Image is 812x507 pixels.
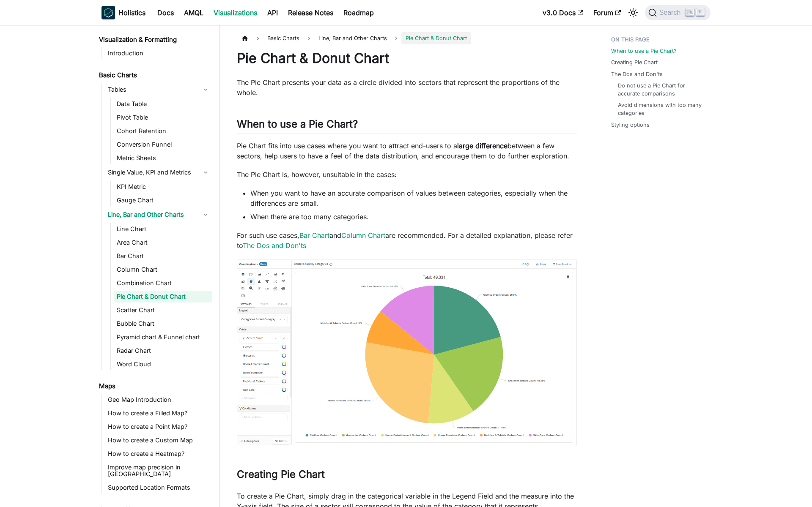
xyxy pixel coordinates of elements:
a: The Dos and Don'ts [243,241,306,250]
a: AMQL [179,6,208,19]
a: v3.0 Docs [538,6,588,19]
a: Release Notes [283,6,338,19]
a: Geo Map Introduction [105,394,212,406]
a: Supported Location Formats [105,482,212,493]
a: Pie Chart & Donut Chart [114,291,212,303]
a: Scatter Chart [114,304,212,316]
a: When to use a Pie Chart? [611,47,677,55]
nav: Breadcrumbs [237,32,577,44]
a: Bubble Chart [114,318,212,330]
strong: large difference [457,142,507,150]
a: Visualizations [208,6,262,19]
a: API [262,6,283,19]
span: Basic Charts [263,32,304,44]
a: Bar Chart [114,250,212,262]
h2: Creating Pie Chart [237,468,577,484]
a: Do not use a Pie Chart for accurate comparisons [618,82,702,98]
span: Search [657,9,686,16]
a: Forum [588,6,626,19]
a: Tables [105,83,212,96]
a: Gauge Chart [114,194,212,206]
a: How to create a Custom Map [105,434,212,446]
a: Single Value, KPI and Metrics [105,166,212,179]
a: Visualization & Formatting [96,34,212,46]
p: The Pie Chart presents your data as a circle divided into sectors that represent the proportions ... [237,77,577,98]
img: Holistics [101,6,115,19]
a: Avoid dimensions with too many categories [618,101,702,117]
nav: Docs sidebar [93,25,220,507]
a: Pivot Table [114,112,212,123]
p: Pie Chart fits into use cases where you want to attract end-users to a between a few sectors, hel... [237,141,577,161]
a: Home page [237,32,253,44]
a: Cohort Retention [114,125,212,137]
a: Word Cloud [114,358,212,370]
a: Pyramid chart & Funnel chart [114,331,212,343]
p: The Pie Chart is, however, unsuitable in the cases: [237,169,577,180]
h1: Pie Chart & Donut Chart [237,50,577,67]
a: Styling options [611,121,650,129]
a: Line Chart [114,223,212,235]
h2: When to use a Pie Chart? [237,118,577,134]
span: Pie Chart & Donut Chart [401,32,471,44]
li: When there are too many categories. [250,212,577,222]
a: KPI Metric [114,181,212,193]
a: Bar Chart [299,231,329,240]
a: Conversion Funnel [114,139,212,150]
a: Improve map precision in [GEOGRAPHIC_DATA] [105,461,212,480]
kbd: K [696,8,705,16]
a: The Dos and Don'ts [611,70,663,78]
a: How to create a Heatmap? [105,448,212,460]
p: For such use cases, and are recommended. For a detailed explanation, please refer to [237,230,577,251]
button: Search (Ctrl+K) [645,5,710,20]
span: Line, Bar and Other Charts [314,32,391,44]
a: Combination Chart [114,277,212,289]
a: Roadmap [338,6,379,19]
li: When you want to have an accurate comparison of values between categories, especially when the di... [250,188,577,208]
a: Metric Sheets [114,152,212,164]
a: Line, Bar and Other Charts [105,208,212,221]
a: Column Chart [341,231,385,240]
a: Data Table [114,98,212,110]
a: Docs [152,6,179,19]
a: Column Chart [114,264,212,275]
a: Basic Charts [96,69,212,81]
a: Area Chart [114,237,212,248]
button: Switch between dark and light mode (currently light mode) [626,6,640,19]
a: Radar Chart [114,345,212,357]
a: Creating Pie Chart [611,58,658,66]
a: How to create a Point Map? [105,421,212,433]
b: Holistics [118,8,145,18]
a: Maps [96,380,212,392]
a: HolisticsHolistics [101,6,145,19]
a: Introduction [105,47,212,59]
a: How to create a Filled Map? [105,407,212,419]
